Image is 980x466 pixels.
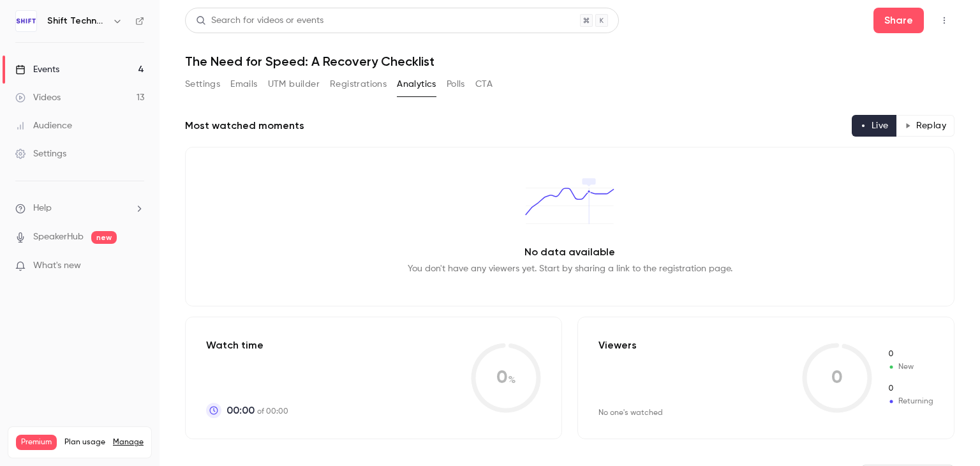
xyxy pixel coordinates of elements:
[113,437,144,447] a: Manage
[887,396,933,407] span: Returning
[185,54,954,69] h1: The Need for Speed: A Recovery Checklist
[15,202,144,215] li: help-dropdown-opener
[475,74,493,94] button: CTA
[91,231,117,244] span: new
[16,435,57,450] span: Premium
[230,74,257,94] button: Emails
[196,14,323,27] div: Search for videos or events
[64,437,105,447] span: Plan usage
[185,74,220,94] button: Settings
[896,115,954,137] button: Replay
[16,11,36,31] img: Shift Technology
[15,63,59,76] div: Events
[15,147,66,160] div: Settings
[447,74,465,94] button: Polls
[47,15,107,27] h6: Shift Technology
[408,262,732,275] p: You don't have any viewers yet. Start by sharing a link to the registration page.
[524,244,615,260] p: No data available
[852,115,897,137] button: Live
[887,383,933,395] span: Returning
[33,202,52,215] span: Help
[873,8,924,33] button: Share
[887,361,933,373] span: New
[330,74,387,94] button: Registrations
[397,74,436,94] button: Analytics
[129,260,144,272] iframe: Noticeable Trigger
[268,74,320,94] button: UTM builder
[887,349,933,360] span: New
[15,119,72,132] div: Audience
[33,259,81,273] span: What's new
[185,118,304,133] h2: Most watched moments
[33,230,84,244] a: SpeakerHub
[226,403,255,418] span: 00:00
[598,408,663,418] div: No one's watched
[226,403,288,418] p: of 00:00
[15,91,61,104] div: Videos
[206,338,288,353] p: Watch time
[598,338,637,353] p: Viewers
